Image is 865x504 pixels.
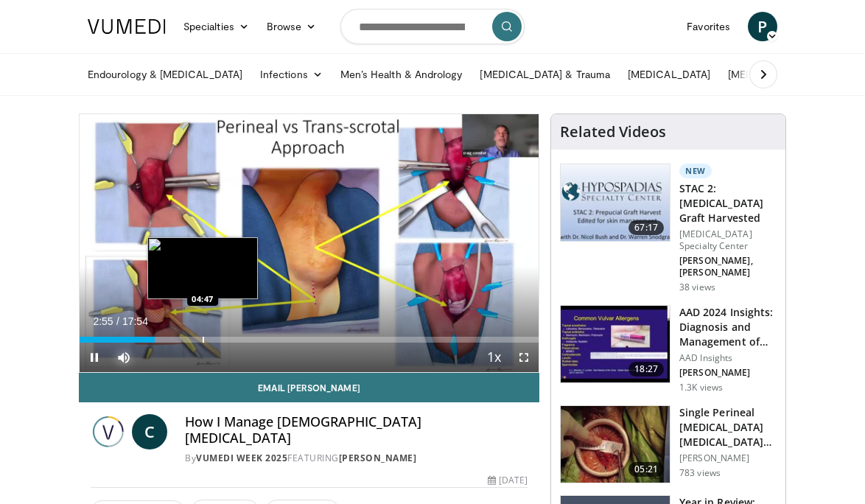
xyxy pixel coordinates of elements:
span: 17:54 [122,315,148,327]
div: Progress Bar [80,337,539,343]
button: Pause [80,343,109,372]
a: [PERSON_NAME] [339,452,417,464]
span: 05:21 [628,462,664,477]
a: 05:21 Single Perineal [MEDICAL_DATA] [MEDICAL_DATA] Placement [PERSON_NAME] 783 views [560,405,777,483]
a: 18:27 AAD 2024 Insights: Diagnosis and Management of Vulvar Disorders AAD Insights [PERSON_NAME] ... [560,305,777,393]
a: Endourology & [MEDICAL_DATA] [79,60,251,89]
a: [MEDICAL_DATA] & Trauma [471,60,619,89]
button: Fullscreen [509,343,539,372]
p: New [679,164,712,178]
a: C [132,414,167,449]
h4: Related Videos [560,123,666,141]
a: Browse [258,12,326,41]
img: 735fcd68-c9dc-4d64-bd7c-3ac0607bf3e9.150x105_q85_crop-smart_upscale.jpg [561,406,670,483]
h4: How I Manage [DEMOGRAPHIC_DATA] [MEDICAL_DATA] [185,414,528,446]
img: VuMedi Logo [88,19,166,34]
p: 1.3K views [679,382,723,393]
a: 67:17 New STAC 2: [MEDICAL_DATA] Graft Harvested [MEDICAL_DATA] Specialty Center [PERSON_NAME], [... [560,164,777,293]
p: 38 views [679,281,715,293]
video-js: Video Player [80,114,539,372]
a: [MEDICAL_DATA] [619,60,719,89]
div: By FEATURING [185,452,528,465]
button: Playback Rate [480,343,509,372]
a: Favorites [678,12,739,41]
p: AAD Insights [679,352,777,364]
a: Men’s Health & Andrology [332,60,472,89]
img: 01f3608b-8eda-4dca-98de-52c159a81040.png.150x105_q85_crop-smart_upscale.png [561,164,670,241]
a: Vumedi Week 2025 [196,452,287,464]
p: [PERSON_NAME] [679,452,777,464]
input: Search topics, interventions [340,9,525,44]
span: / [116,315,119,327]
span: 18:27 [628,362,664,377]
p: 783 views [679,467,721,479]
h3: Single Perineal [MEDICAL_DATA] [MEDICAL_DATA] Placement [679,405,777,449]
img: 391116fa-c4eb-4293-bed8-ba80efc87e4b.150x105_q85_crop-smart_upscale.jpg [561,306,670,382]
p: [PERSON_NAME] [679,367,777,379]
span: 2:55 [93,315,113,327]
a: Infections [251,60,332,89]
span: 67:17 [628,220,664,235]
h3: AAD 2024 Insights: Diagnosis and Management of Vulvar Disorders [679,305,777,349]
a: Email [PERSON_NAME] [79,373,539,402]
img: Vumedi Week 2025 [91,414,126,449]
img: image.jpeg [147,237,258,299]
a: P [748,12,777,41]
p: [PERSON_NAME], [PERSON_NAME] [679,255,777,279]
h3: STAC 2: [MEDICAL_DATA] Graft Harvested [679,181,777,225]
a: Specialties [175,12,258,41]
div: [DATE] [488,474,528,487]
p: [MEDICAL_DATA] Specialty Center [679,228,777,252]
button: Mute [109,343,139,372]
